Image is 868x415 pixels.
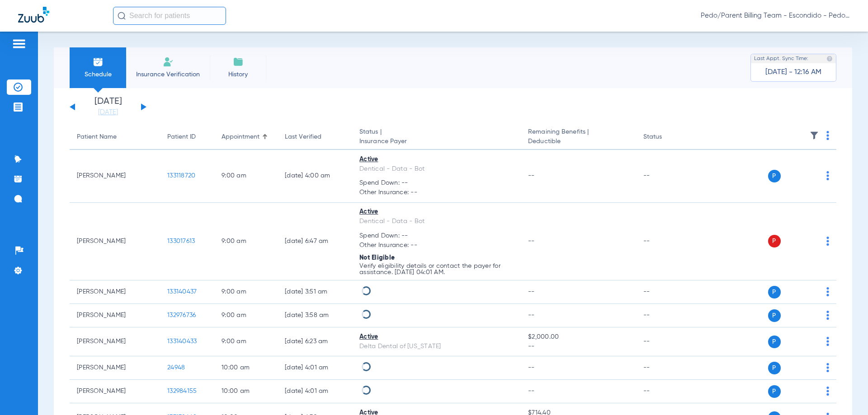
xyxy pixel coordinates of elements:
[167,132,196,142] div: Patient ID
[521,125,636,150] th: Remaining Benefits |
[70,380,160,403] td: [PERSON_NAME]
[754,54,808,63] span: Last Appt. Sync Time:
[528,364,535,371] span: --
[826,171,829,180] img: group-dot-blue.svg
[359,178,514,188] span: Spend Down: --
[163,56,174,67] img: Manual Insurance Verification
[93,56,104,67] img: Schedule
[636,356,697,380] td: --
[167,132,207,142] div: Patient ID
[826,131,829,140] img: group-dot-blue.svg
[70,203,160,281] td: [PERSON_NAME]
[77,132,117,142] div: Patient Name
[826,387,829,396] img: group-dot-blue.svg
[167,173,195,179] span: 133118720
[826,56,833,62] img: last sync help info
[214,327,278,356] td: 9:00 AM
[233,56,244,67] img: History
[77,132,153,142] div: Patient Name
[528,137,628,146] span: Deductible
[81,108,135,117] a: [DATE]
[636,327,697,356] td: --
[701,11,850,20] span: Pedo/Parent Billing Team - Escondido - Pedo | The Super Dentists
[113,7,226,25] input: Search for patients
[359,164,514,174] div: Dentical - Data - Bot
[826,237,829,246] img: group-dot-blue.svg
[167,388,197,394] span: 132984155
[768,286,781,298] span: P
[167,312,196,318] span: 132976736
[636,280,697,304] td: --
[214,280,278,304] td: 9:00 AM
[278,203,352,281] td: [DATE] 6:47 AM
[214,150,278,203] td: 9:00 AM
[133,70,203,79] span: Insurance Verification
[167,338,197,345] span: 133140433
[636,380,697,403] td: --
[528,312,535,318] span: --
[826,363,829,372] img: group-dot-blue.svg
[359,263,514,275] p: Verify eligibility details or contact the payer for assistance. [DATE] 04:01 AM.
[768,170,781,182] span: P
[528,289,535,295] span: --
[359,255,395,261] span: Not Eligible
[528,238,535,244] span: --
[70,327,160,356] td: [PERSON_NAME]
[278,150,352,203] td: [DATE] 4:00 AM
[222,132,270,142] div: Appointment
[768,235,781,247] span: P
[76,70,119,79] span: Schedule
[359,342,514,351] div: Delta Dental of [US_STATE]
[768,385,781,398] span: P
[285,132,345,142] div: Last Verified
[70,150,160,203] td: [PERSON_NAME]
[528,342,628,351] span: --
[167,364,185,371] span: 24948
[167,289,197,295] span: 133140437
[359,231,514,241] span: Spend Down: --
[70,280,160,304] td: [PERSON_NAME]
[359,207,514,217] div: Active
[528,388,535,394] span: --
[826,311,829,320] img: group-dot-blue.svg
[636,150,697,203] td: --
[765,68,821,77] span: [DATE] - 12:16 AM
[352,125,521,150] th: Status |
[118,12,126,20] img: Search Icon
[214,203,278,281] td: 9:00 AM
[214,380,278,403] td: 10:00 AM
[359,155,514,164] div: Active
[18,7,49,23] img: Zuub Logo
[359,241,514,250] span: Other Insurance: --
[278,327,352,356] td: [DATE] 6:23 AM
[768,362,781,374] span: P
[222,132,259,142] div: Appointment
[167,238,195,244] span: 133017613
[217,70,259,79] span: History
[278,356,352,380] td: [DATE] 4:01 AM
[826,337,829,346] img: group-dot-blue.svg
[278,380,352,403] td: [DATE] 4:01 AM
[285,132,321,142] div: Last Verified
[636,304,697,327] td: --
[278,280,352,304] td: [DATE] 3:51 AM
[359,332,514,342] div: Active
[359,217,514,226] div: Dentical - Data - Bot
[70,356,160,380] td: [PERSON_NAME]
[636,203,697,281] td: --
[81,97,135,117] li: [DATE]
[12,38,26,49] img: hamburger-icon
[810,131,819,140] img: filter.svg
[278,304,352,327] td: [DATE] 3:58 AM
[359,188,514,197] span: Other Insurance: --
[214,356,278,380] td: 10:00 AM
[359,137,514,146] span: Insurance Payer
[768,336,781,348] span: P
[826,287,829,296] img: group-dot-blue.svg
[528,332,628,342] span: $2,000.00
[636,125,697,150] th: Status
[768,309,781,322] span: P
[528,173,535,179] span: --
[214,304,278,327] td: 9:00 AM
[70,304,160,327] td: [PERSON_NAME]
